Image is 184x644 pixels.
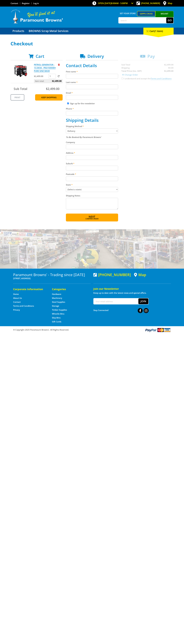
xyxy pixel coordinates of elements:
[52,79,62,83] span: $2,499.00
[166,17,173,23] button: Go
[34,79,63,83] p: Item total:
[52,293,61,296] a: Go to the Hardware page
[66,74,118,79] input: Please enter your first name.
[11,94,24,101] a: Print
[66,111,118,116] input: Please enter your telephone number.
[13,293,19,296] a: Go to the Home page
[66,183,118,186] label: State
[66,91,118,94] label: Email
[66,166,118,170] input: Please enter your suburb.
[52,320,61,323] a: Go to the Gift Cards page
[66,176,118,181] input: Please enter your postcode.
[66,155,118,160] input: Please enter your address.
[66,214,118,221] button: Next Confirm order
[36,53,44,59] span: Cart
[58,63,60,66] a: Remove from cart
[94,298,138,304] input: Your email address
[66,118,118,123] h2: Shipping Details
[52,305,59,307] a: Go to the Storage page
[52,287,85,291] h5: Categories
[119,17,166,23] input: Search
[66,63,118,68] h2: Contact Details
[66,95,118,100] input: Please enter your email address.
[66,128,118,133] select: Please select a shipping method.
[22,2,30,5] a: Go to the registration page
[52,316,61,319] a: Go to the Skip Bins page
[98,2,128,5] span: OPEN [DATE]
[66,107,118,110] label: Phone
[66,70,118,73] label: First name
[70,102,95,105] label: Sign up for the newsletter
[89,215,95,218] span: Next
[154,29,163,33] span: (1 item)
[34,63,56,72] a: PETROL GENERATOR - 13.5KVA - PEG15000EH PURE SINE WAVE
[52,312,64,315] a: Go to the Wheelie Bins page
[66,194,118,197] label: Shipping Notes
[66,141,118,144] label: Company
[11,28,26,34] a: Go to the Products page
[72,218,112,220] span: Confirm order
[111,2,128,5] span: 8:00am - 5:00pm
[35,94,63,101] a: Keep Shopping
[52,297,62,299] a: Go to the Machinery page
[93,287,171,291] h5: Join our Newsletter
[13,308,20,311] a: Go to the Privacy page
[93,273,131,277] div: [PHONE_NUMBER]
[143,28,174,34] div: Cart
[13,305,34,307] a: Go to the Terms and Conditions page
[137,11,155,16] a: Gepps Cross
[13,301,21,303] a: Go to the Contact page
[13,277,91,280] p: [STREET_ADDRESS]
[93,291,171,294] p: Keep up to date with the latest news and special offers.
[93,307,149,313] div: Stay Connected
[118,11,137,16] span: Set your store
[13,297,22,299] a: Go to the About Us page
[11,41,174,46] h1: Checkout
[145,328,171,332] img: PayPal, Mastercard, Visa accepted
[34,75,48,78] p: $2,499.00
[46,87,59,91] span: $2,499.00
[13,273,91,277] h3: Paramount Browns' - Trading since [DATE]
[11,9,63,24] img: Paramount Browns'
[13,287,47,291] h5: Corporate Information
[27,28,70,34] a: Go to the BROWNS Scrap Metal Services page
[52,301,65,303] a: Go to the Steel Supplies page
[13,63,29,79] img: PETROL GENERATOR - 13.5KVA - PEG15000EH PURE SINE WAVE
[66,151,118,154] label: Address
[66,136,101,138] em: To Be Booked By Paramount Browns'
[66,125,118,128] label: Shipping Method
[66,162,118,165] label: Suburb
[66,173,118,176] label: Postcode
[11,2,18,5] a: Go to the Contact page
[134,273,146,277] a: View a map of Gepps Cross location
[66,81,118,84] label: Last name
[66,187,118,192] select: Please select your state.
[11,328,174,332] div: ® Copyright 2025 Paramount Browns'. All Rights Reserved.
[155,11,174,21] a: Mount [PERSON_NAME]
[66,84,118,89] input: Please enter your last name.
[33,2,39,5] a: Log in
[14,87,27,91] span: Sub Total
[138,298,148,304] button: Join
[87,53,104,59] span: Delivery
[52,308,67,311] a: Go to the Timber Supplies page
